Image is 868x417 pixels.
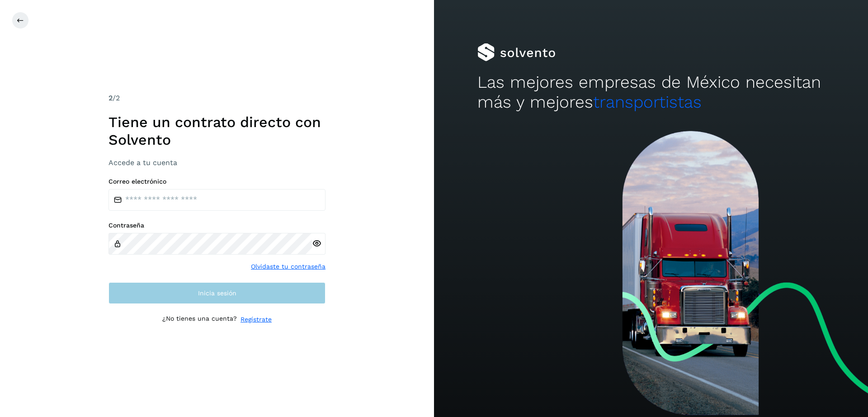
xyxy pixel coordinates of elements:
span: transportistas [593,92,702,112]
h1: Tiene un contrato directo con Solvento [108,114,325,148]
p: ¿No tienes una cuenta? [162,315,237,324]
h3: Accede a tu cuenta [108,158,325,167]
label: Correo electrónico [108,178,325,185]
button: Inicia sesión [108,282,325,304]
div: /2 [108,93,325,104]
span: Inicia sesión [198,290,236,296]
a: Olvidaste tu contraseña [251,262,325,271]
label: Contraseña [108,222,325,229]
span: 2 [108,94,113,102]
a: Regístrate [241,315,272,324]
h2: Las mejores empresas de México necesitan más y mejores [477,72,825,113]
